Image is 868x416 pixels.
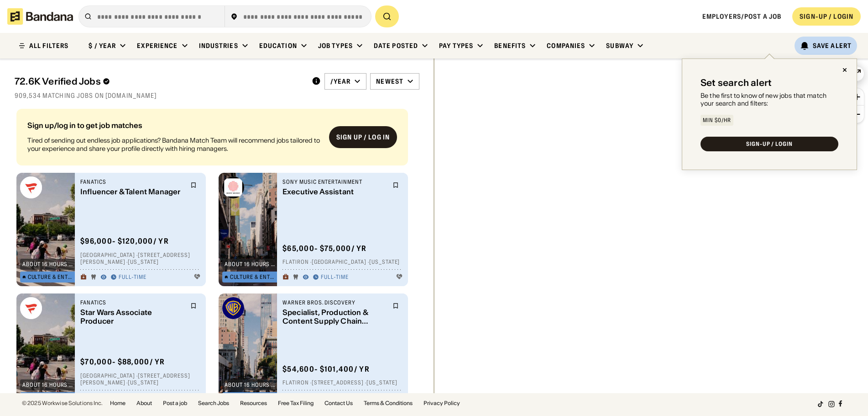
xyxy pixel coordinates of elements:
div: Benefits [494,42,526,50]
a: About [136,400,152,406]
div: 72.6K Verified Jobs [15,76,304,87]
div: Date Posted [374,42,418,50]
div: Culture & Entertainment [28,274,75,280]
a: Terms & Conditions [364,400,413,406]
div: Full-time [321,274,349,281]
a: Privacy Policy [424,400,460,406]
div: Sign up/log in to get job matches [27,122,322,129]
div: /year [330,77,351,85]
div: ALL FILTERS [29,43,68,49]
div: Save Alert [813,42,852,50]
div: $ 96,000 - $120,000 / yr [80,236,169,246]
a: Search Jobs [198,400,229,406]
div: Sony Music Entertainment [282,178,387,186]
div: Warner Bros. Discovery [282,299,387,306]
img: Warner Bros. Discovery logo [222,297,244,319]
img: Fanatics logo [20,176,42,198]
div: Star Wars Associate Producer [80,308,185,325]
img: Sony Music Entertainment logo [222,176,244,198]
div: Min $0/hr [703,117,731,123]
img: Fanatics logo [20,297,42,319]
div: [GEOGRAPHIC_DATA] · [STREET_ADDRESS][PERSON_NAME] · [US_STATE] [80,372,200,386]
div: about 16 hours ago [225,261,277,267]
a: Resources [240,400,267,406]
div: [GEOGRAPHIC_DATA] · [STREET_ADDRESS][PERSON_NAME] · [US_STATE] [80,251,200,266]
div: 909,534 matching jobs on [DOMAIN_NAME] [15,91,419,100]
div: about 16 hours ago [225,382,277,388]
a: Contact Us [324,400,353,406]
a: Free Tax Filing [278,400,314,406]
div: $ 65,000 - $75,000 / yr [282,244,367,253]
div: Experience [137,42,178,50]
div: © 2025 Workwise Solutions Inc. [22,400,103,406]
div: Tired of sending out endless job applications? Bandana Match Team will recommend jobs tailored to... [27,136,322,153]
div: Companies [547,42,585,50]
a: Employers/Post a job [702,12,781,21]
div: Industries [199,42,238,50]
div: $ 70,000 - $88,000 / yr [80,357,165,367]
div: Be the first to know of new jobs that match your search and filters: [701,92,838,107]
div: Newest [376,77,403,85]
div: Culture & Entertainment [230,274,277,280]
div: SIGN-UP / LOGIN [746,141,793,147]
div: Full-time [119,274,146,281]
div: Flatiron · [STREET_ADDRESS] · [US_STATE] [282,379,403,387]
div: Set search alert [701,77,772,88]
div: Sign up / Log in [336,133,390,141]
div: Flatiron · [GEOGRAPHIC_DATA] · [US_STATE] [282,259,403,266]
div: Pay Types [439,42,473,50]
div: about 16 hours ago [22,382,75,388]
div: about 16 hours ago [22,261,75,267]
div: $ 54,600 - $101,400 / yr [282,364,370,374]
div: Specialist, Production & Content Supply Chain Procurement [282,308,387,325]
a: Post a job [163,400,187,406]
div: Education [259,42,297,50]
div: Influencer & Talent Manager [80,187,185,196]
img: Bandana logotype [7,8,73,25]
div: Subway [606,42,633,50]
div: $ / year [89,42,116,50]
div: Job Types [318,42,353,50]
a: Home [110,400,125,406]
div: Fanatics [80,178,185,186]
div: Executive Assistant [282,187,387,196]
div: Fanatics [80,299,185,306]
div: grid [15,105,419,393]
div: SIGN-UP / LOGIN [800,12,853,21]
